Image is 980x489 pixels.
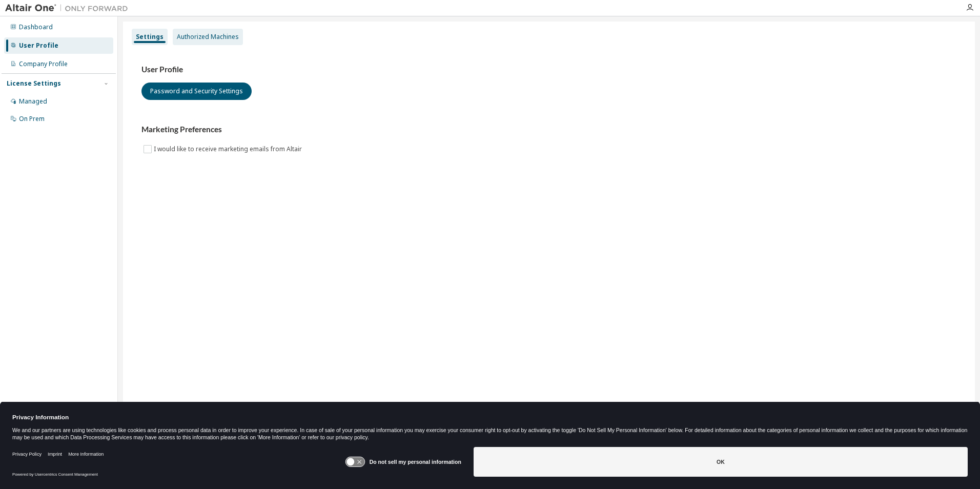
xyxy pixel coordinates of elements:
div: Company Profile [19,60,68,68]
div: Dashboard [19,23,53,31]
h3: Marketing Preferences [141,125,956,135]
div: Settings [136,33,164,41]
img: Altair One [5,3,133,13]
label: I would like to receive marketing emails from Altair [154,143,304,155]
div: License Settings [7,79,61,88]
button: Password and Security Settings [141,83,252,100]
div: Authorized Machines [177,33,239,41]
div: User Profile [19,42,58,50]
div: On Prem [19,115,45,123]
div: Managed [19,97,47,106]
h3: User Profile [141,65,956,75]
